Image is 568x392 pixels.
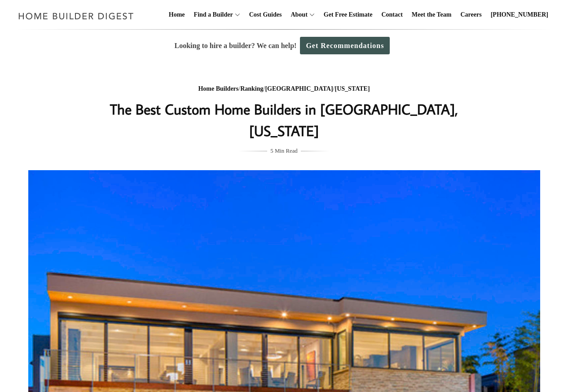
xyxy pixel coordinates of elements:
span: 5 Min Read [270,146,297,156]
a: [US_STATE] [335,85,370,92]
a: [GEOGRAPHIC_DATA] [265,85,333,92]
a: Home [165,0,189,29]
div: / / / [105,84,463,95]
a: Ranking [240,85,263,92]
a: Careers [457,0,485,29]
a: Cost Guides [246,0,286,29]
a: Home Builders [198,85,238,92]
a: Get Recommendations [300,37,390,54]
a: About [287,0,307,29]
img: Home Builder Digest [14,7,138,25]
h1: The Best Custom Home Builders in [GEOGRAPHIC_DATA], [US_STATE] [105,98,463,141]
a: Find a Builder [190,0,233,29]
a: Contact [378,0,406,29]
a: [PHONE_NUMBER] [487,0,552,29]
a: Get Free Estimate [320,0,376,29]
a: Meet the Team [408,0,455,29]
